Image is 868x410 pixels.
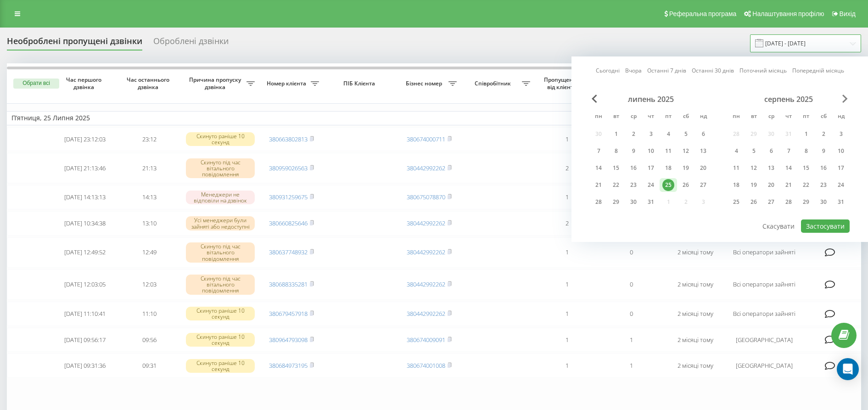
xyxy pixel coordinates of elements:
[680,162,692,174] div: 19
[599,270,663,300] td: 0
[663,237,728,268] td: 2 місяці тому
[797,195,815,209] div: пт 29 серп 2025 р.
[728,95,850,104] div: серпень 2025
[697,145,709,157] div: 13
[186,242,255,263] div: Скинуто під час вітального повідомлення
[799,110,813,124] abbr: п’ятниця
[53,185,117,209] td: [DATE] 14:13:13
[593,179,605,191] div: 21
[762,195,780,209] div: ср 27 серп 2025 р.
[748,196,760,208] div: 26
[53,153,117,183] td: [DATE] 21:13:46
[625,161,642,175] div: ср 16 лип 2025 р.
[818,145,829,157] div: 9
[792,66,844,75] a: Попередній місяць
[780,178,797,192] div: чт 21 серп 2025 р.
[269,219,308,227] a: 380660825646
[818,162,829,174] div: 16
[53,237,117,268] td: [DATE] 12:49:52
[13,79,59,89] button: Обрати всі
[780,195,797,209] div: чт 28 серп 2025 р.
[539,76,586,90] span: Пропущених від клієнта
[780,144,797,158] div: чт 7 серп 2025 р.
[186,132,255,146] div: Скинуто раніше 10 секунд
[783,196,795,208] div: 28
[765,162,777,174] div: 13
[269,309,308,318] a: 380679457918
[117,328,181,352] td: 09:56
[186,333,255,347] div: Скинуто раніше 10 секунд
[663,302,728,326] td: 2 місяці тому
[780,161,797,175] div: чт 14 серп 2025 р.
[625,144,642,158] div: ср 9 лип 2025 р.
[609,110,623,124] abbr: вівторок
[662,128,674,140] div: 4
[783,162,795,174] div: 14
[815,127,832,141] div: сб 2 серп 2025 р.
[535,185,599,209] td: 1
[535,153,599,183] td: 2
[627,145,639,157] div: 9
[783,179,795,191] div: 21
[625,178,642,192] div: ср 23 лип 2025 р.
[800,145,812,157] div: 8
[762,144,780,158] div: ср 6 серп 2025 р.
[592,95,597,103] span: Previous Month
[407,309,445,318] a: 380442992262
[660,144,677,158] div: пт 11 лип 2025 р.
[748,179,760,191] div: 19
[53,354,117,378] td: [DATE] 09:31:36
[679,110,693,124] abbr: субота
[7,36,142,51] div: Необроблені пропущені дзвінки
[797,161,815,175] div: пт 15 серп 2025 р.
[797,178,815,192] div: пт 22 серп 2025 р.
[407,193,445,201] a: 380675078870
[407,336,445,344] a: 380674009091
[694,161,712,175] div: нд 20 лип 2025 р.
[642,178,660,192] div: чт 24 лип 2025 р.
[663,270,728,300] td: 2 місяці тому
[593,162,605,174] div: 14
[832,127,850,141] div: нд 3 серп 2025 р.
[269,248,308,256] a: 380637748932
[832,195,850,209] div: нд 31 серп 2025 р.
[764,110,778,124] abbr: середа
[644,110,658,124] abbr: четвер
[815,144,832,158] div: сб 9 серп 2025 р.
[117,153,181,183] td: 21:13
[407,219,445,227] a: 380442992262
[745,161,762,175] div: вт 12 серп 2025 р.
[186,359,255,373] div: Скинуто раніше 10 секунд
[663,354,728,378] td: 2 місяці тому
[645,145,657,157] div: 10
[590,144,607,158] div: пн 7 лип 2025 р.
[835,179,847,191] div: 24
[535,237,599,268] td: 1
[642,144,660,158] div: чт 10 лип 2025 р.
[627,128,639,140] div: 2
[818,128,829,140] div: 2
[745,195,762,209] div: вт 26 серп 2025 р.
[660,161,677,175] div: пт 18 лип 2025 р.
[815,195,832,209] div: сб 30 серп 2025 р.
[186,275,255,295] div: Скинуто під час вітального повідомлення
[599,354,663,378] td: 1
[607,127,625,141] div: вт 1 лип 2025 р.
[596,66,620,75] a: Сьогодні
[835,196,847,208] div: 31
[662,162,674,174] div: 18
[762,178,780,192] div: ср 20 серп 2025 р.
[117,354,181,378] td: 09:31
[117,127,181,152] td: 23:12
[407,280,445,288] a: 380442992262
[117,302,181,326] td: 11:10
[535,354,599,378] td: 1
[645,162,657,174] div: 17
[747,110,761,124] abbr: вівторок
[186,158,255,179] div: Скинуто під час вітального повідомлення
[607,178,625,192] div: вт 22 лип 2025 р.
[680,179,692,191] div: 26
[264,80,311,87] span: Номер клієнта
[677,161,694,175] div: сб 19 лип 2025 р.
[692,66,734,75] a: Останні 30 днів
